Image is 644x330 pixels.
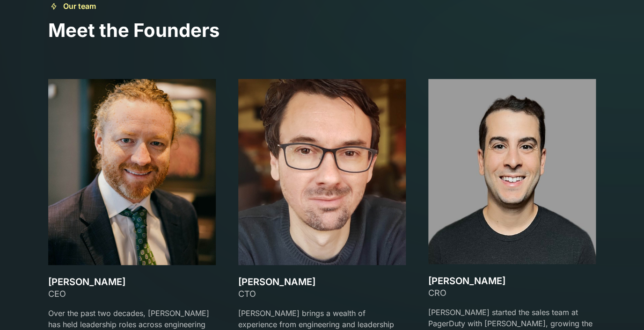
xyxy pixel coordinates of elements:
iframe: Chat Widget [597,285,644,330]
h3: [PERSON_NAME] [48,276,216,287]
div: CEO [48,287,216,300]
img: team [238,79,406,265]
img: team [428,79,596,264]
h3: [PERSON_NAME] [238,276,406,287]
div: CTO [238,287,406,300]
div: CRO [428,287,596,299]
h3: [PERSON_NAME] [428,275,596,287]
h2: Meet the Founders [48,19,596,42]
img: team [48,79,216,265]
